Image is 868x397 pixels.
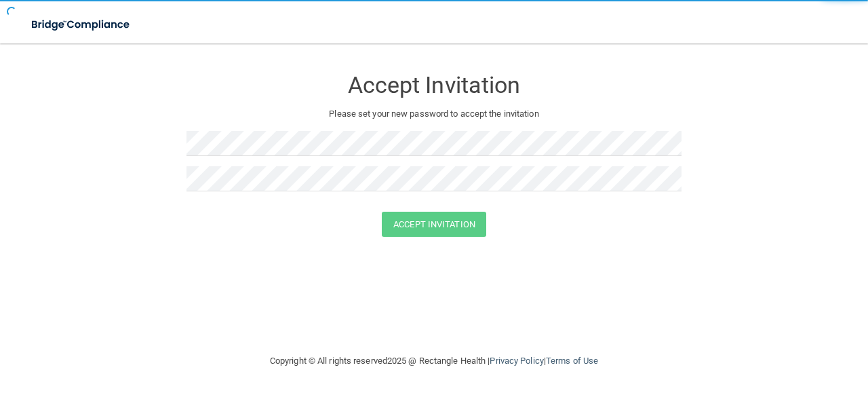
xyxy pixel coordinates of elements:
[20,11,142,39] img: bridge_compliance_login_screen.278c3ca4.svg
[197,106,671,122] p: Please set your new password to accept the invitation
[546,356,598,366] a: Terms of Use
[186,73,682,98] h3: Accept Invitation
[186,339,682,383] div: Copyright © All rights reserved 2025 @ Rectangle Health | |
[382,212,486,237] button: Accept Invitation
[490,356,543,366] a: Privacy Policy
